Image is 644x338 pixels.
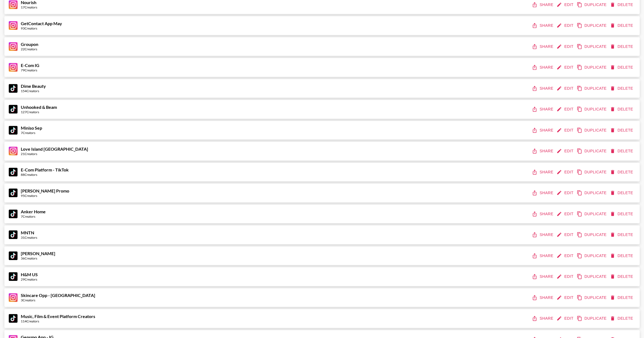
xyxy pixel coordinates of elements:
img: Instagram [9,147,18,155]
div: 79 Creators [21,68,39,72]
button: share [531,313,555,324]
strong: Miniso Sep [21,125,42,130]
button: delete [609,313,635,324]
div: 17 Creators [21,5,37,9]
button: edit [555,313,576,324]
button: edit [555,42,576,52]
div: 7 Creators [21,131,42,135]
strong: Skincare Opp - [GEOGRAPHIC_DATA] [21,293,95,298]
button: delete [609,104,635,114]
button: duplicate [576,62,609,72]
img: TikTok [9,251,18,260]
button: duplicate [576,293,609,303]
img: TikTok [9,272,18,281]
button: share [531,83,555,94]
button: share [531,104,555,114]
div: 29 Creators [21,277,38,281]
button: share [531,167,555,177]
div: 31 Creators [21,235,37,240]
img: TikTok [9,126,18,135]
img: Instagram [9,293,18,302]
img: TikTok [9,188,18,197]
strong: [PERSON_NAME] [21,251,55,256]
button: delete [609,230,635,240]
img: TikTok [9,84,18,93]
div: 3 Creators [21,298,95,302]
div: 114 Creators [21,319,95,323]
button: edit [555,188,576,198]
button: edit [555,272,576,282]
img: Instagram [9,0,18,9]
button: duplicate [576,21,609,31]
img: TikTok [9,105,18,113]
button: share [531,230,555,240]
div: 154 Creators [21,89,46,93]
button: duplicate [576,146,609,156]
strong: E-Com Platform - TikTok [21,167,69,172]
button: share [531,293,555,303]
button: edit [555,167,576,177]
button: duplicate [576,313,609,324]
strong: H&M US [21,272,38,277]
button: share [531,272,555,282]
button: duplicate [576,125,609,135]
button: duplicate [576,251,609,261]
button: edit [555,104,576,114]
button: edit [555,21,576,31]
button: duplicate [576,42,609,52]
button: share [531,251,555,261]
button: delete [609,251,635,261]
button: edit [555,125,576,135]
button: edit [555,293,576,303]
button: duplicate [576,272,609,282]
div: 88 Creators [21,173,69,177]
button: share [531,42,555,52]
div: 95 Creators [21,194,69,198]
strong: Unhooked & Beam [21,104,57,110]
strong: Anker Home [21,209,46,214]
div: 21 Creators [21,152,88,156]
button: delete [609,125,635,135]
strong: [PERSON_NAME] Promo [21,188,69,193]
div: 7 Creators [21,214,46,218]
button: delete [609,146,635,156]
img: TikTok [9,209,18,218]
strong: GetContact App May [21,21,62,26]
img: Instagram [9,21,18,30]
button: delete [609,167,635,177]
button: share [531,125,555,135]
button: edit [555,83,576,94]
div: 36 Creators [21,256,55,260]
button: share [531,62,555,72]
button: share [531,146,555,156]
strong: Dime Beauty [21,83,46,89]
button: duplicate [576,188,609,198]
img: TikTok [9,168,18,176]
button: duplicate [576,230,609,240]
div: 93 Creators [21,26,62,30]
button: share [531,21,555,31]
button: delete [609,83,635,94]
img: TikTok [9,230,18,239]
button: delete [609,42,635,52]
div: 22 Creators [21,47,38,51]
button: edit [555,230,576,240]
button: delete [609,272,635,282]
strong: MNTN [21,230,34,235]
img: TikTok [9,314,18,323]
button: delete [609,21,635,31]
strong: Music, Film & Event Platform Creators [21,314,95,319]
button: edit [555,62,576,72]
strong: E-Com IG [21,63,39,68]
strong: Groupon [21,42,38,47]
button: delete [609,188,635,198]
button: duplicate [576,83,609,94]
button: duplicate [576,167,609,177]
div: 127 Creators [21,110,57,114]
img: Instagram [9,42,18,51]
button: duplicate [576,209,609,219]
button: delete [609,62,635,72]
button: delete [609,209,635,219]
button: duplicate [576,104,609,114]
button: share [531,209,555,219]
